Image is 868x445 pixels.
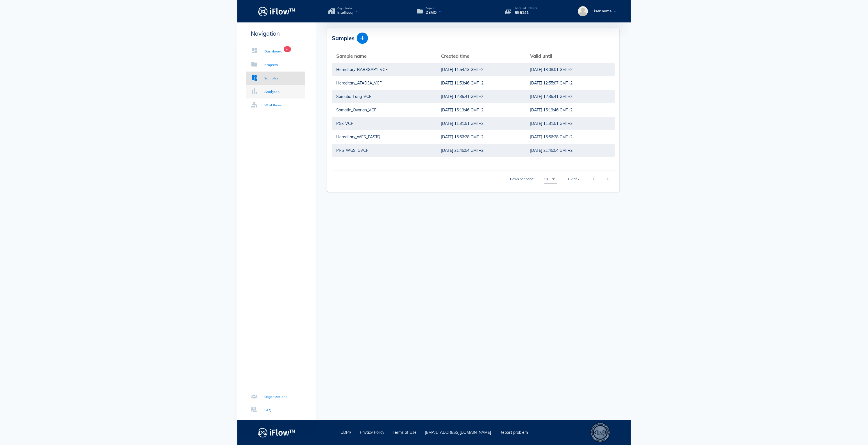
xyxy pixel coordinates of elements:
[530,117,610,130] a: [DATE] 11:31:51 GMT+2
[336,104,432,116] a: Somatic_Ovarian_VCF
[332,49,437,63] th: Sample name: Not sorted. Activate to sort ascending.
[441,90,521,103] a: [DATE] 12:35:41 GMT+2
[441,104,521,116] a: [DATE] 15:19:46 GMT+2
[510,171,557,187] div: Rows per page:
[530,94,572,100] span: [DATE] 12:35:41 GMT+2
[426,7,437,10] span: Project
[530,77,610,90] a: [DATE] 12:55:07 GMT+2
[336,144,432,157] a: PRS_WGS_GVCF
[426,10,437,15] span: DEMO
[544,175,557,183] div: 10Rows per page:
[530,144,610,157] a: [DATE] 21:45:54 GMT+2
[264,75,279,81] div: Samples
[526,49,615,63] th: Valid until: Not sorted. Activate to sort ascending.
[264,394,287,400] div: Organizations
[337,10,353,15] span: intelliseq
[441,117,521,130] a: [DATE] 11:31:51 GMT+2
[237,5,316,18] a: Logo
[499,430,528,435] a: Report problem
[567,176,580,182] div: 1-7 of 7
[258,426,295,439] img: logo
[441,63,521,76] a: [DATE] 11:54:13 GMT+2
[530,53,552,59] span: Valid until
[590,423,610,442] div: ISO 13485 – Quality Management System
[336,90,432,103] a: Somatic_Lung_VCF
[264,407,271,413] div: FAQ
[332,35,355,42] span: Samples
[441,77,521,90] a: [DATE] 11:53:46 GMT+2
[284,46,291,52] span: Badge
[515,7,537,10] p: Account Balance
[530,148,572,153] span: [DATE] 21:45:54 GMT+2
[264,102,282,108] div: Workflows
[337,7,353,10] span: Organization
[530,67,572,73] span: [DATE] 13:08:01 GMT+2
[246,29,305,38] p: Navigation
[425,430,491,435] a: [EMAIL_ADDRESS][DOMAIN_NAME]
[840,417,861,438] iframe: Drift Widget Chat Controller
[360,430,384,435] a: Privacy Policy
[530,63,610,76] a: [DATE] 13:08:01 GMT+2
[336,117,432,130] a: PGx_VCF
[578,6,588,16] img: User name
[336,63,432,76] a: Hereditary_RAB3GAP1_VCF
[336,53,367,59] span: Sample name
[515,10,537,16] p: 996141
[437,49,526,63] th: Created time: Not sorted. Activate to sort ascending.
[544,176,548,182] div: 10
[550,176,557,182] i: arrow_drop_down
[530,130,610,143] a: [DATE] 15:56:28 GMT+2
[530,121,572,127] span: [DATE] 11:31:51 GMT+2
[592,9,612,13] span: User name
[264,89,280,95] div: Analyses
[393,430,417,435] a: Terms of Use
[336,130,432,143] a: Hereditary_WES_FASTQ
[441,130,521,143] a: [DATE] 15:56:28 GMT+2
[264,62,278,68] div: Projects
[340,430,351,435] a: GDPR
[441,53,469,59] span: Created time
[336,77,432,90] a: Hereditary_ATAD3A_VCF
[441,144,521,157] a: [DATE] 21:45:54 GMT+2
[530,104,610,116] a: [DATE] 15:19:46 GMT+2
[264,49,283,54] div: Dashboard
[530,107,572,113] span: [DATE] 15:19:46 GMT+2
[530,90,610,103] a: [DATE] 12:35:41 GMT+2
[530,80,572,86] span: [DATE] 12:55:07 GMT+2
[530,134,572,140] span: [DATE] 15:56:28 GMT+2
